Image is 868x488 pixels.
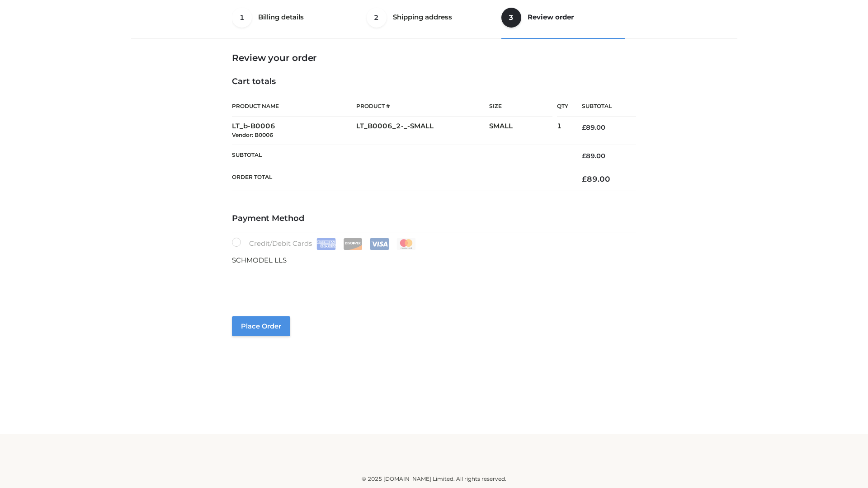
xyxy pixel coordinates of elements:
[557,117,568,145] td: 1
[582,123,605,131] bdi: 89.00
[343,238,363,250] img: Discover
[396,238,416,250] img: Mastercard
[232,254,636,266] p: SCHMODEL LLS
[232,52,636,63] h3: Review your order
[232,238,417,250] label: Credit/Debit Cards
[134,474,734,483] div: © 2025 [DOMAIN_NAME] Limited. All rights reserved.
[232,117,356,145] td: LT_b-B0006
[582,174,610,183] bdi: 89.00
[232,131,273,138] small: Vendor: B0006
[232,96,356,117] th: Product Name
[489,117,557,145] td: SMALL
[230,264,634,297] iframe: Secure payment input frame
[557,96,568,117] th: Qty
[582,152,586,160] span: £
[356,117,489,145] td: LT_B0006_2-_-SMALL
[582,174,587,183] span: £
[232,214,636,224] h4: Payment Method
[232,145,568,167] th: Subtotal
[568,96,636,117] th: Subtotal
[316,238,336,250] img: Amex
[232,167,568,191] th: Order Total
[356,96,489,117] th: Product #
[370,238,389,250] img: Visa
[582,152,605,160] bdi: 89.00
[489,96,552,117] th: Size
[232,77,636,87] h4: Cart totals
[582,123,586,131] span: £
[232,316,290,336] button: Place order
